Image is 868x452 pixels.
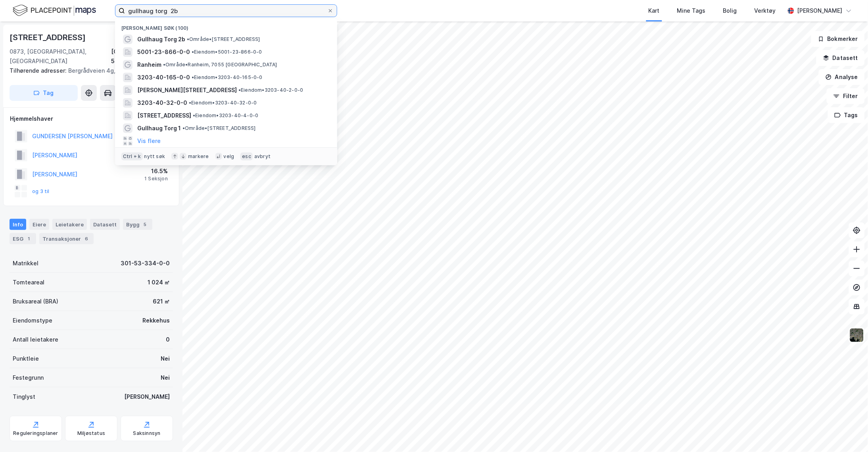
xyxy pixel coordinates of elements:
[238,87,241,93] span: •
[827,88,865,104] button: Filter
[193,112,258,119] span: Eiendom • 3203-40-4-0-0
[13,278,44,287] div: Tomteareal
[137,35,185,44] span: Gullhaug Torg 2b
[137,98,187,108] span: 3203-40-32-0-0
[121,259,170,268] div: 301-53-334-0-0
[142,316,170,325] div: Rekkehus
[192,74,194,80] span: •
[10,47,111,66] div: 0873, [GEOGRAPHIC_DATA], [GEOGRAPHIC_DATA]
[10,114,173,124] div: Hjemmelshaver
[189,100,257,106] span: Eiendom • 3203-40-32-0-0
[137,111,191,120] span: [STREET_ADDRESS]
[811,31,865,47] button: Bokmerker
[77,430,105,437] div: Miljøstatus
[187,36,260,42] span: Område • [STREET_ADDRESS]
[148,278,170,287] div: 1 024 ㎡
[83,235,90,243] div: 6
[849,328,864,343] img: 9k=
[13,430,58,437] div: Reguleringsplaner
[137,60,161,70] span: Ranheim
[13,373,44,382] div: Festegrunn
[13,4,96,17] img: logo.f888ab2527a4732fd821a326f86c7f29.svg
[137,136,161,146] button: Vis flere
[25,235,33,243] div: 1
[10,31,87,44] div: [STREET_ADDRESS]
[238,87,303,93] span: Eiendom • 3203-40-2-0-0
[141,220,149,228] div: 5
[166,335,170,344] div: 0
[137,85,237,95] span: [PERSON_NAME][STREET_ADDRESS]
[182,125,185,131] span: •
[13,335,58,344] div: Antall leietakere
[52,219,87,230] div: Leietakere
[13,316,52,325] div: Eiendomstype
[677,6,706,15] div: Mine Tags
[649,6,660,15] div: Kart
[13,259,38,268] div: Matrikkel
[816,50,865,66] button: Datasett
[163,62,165,68] span: •
[111,47,173,66] div: [GEOGRAPHIC_DATA], 53/334
[192,74,263,81] span: Eiendom • 3203-40-165-0-0
[153,297,170,306] div: 621 ㎡
[819,69,865,85] button: Analyse
[121,153,143,160] div: Ctrl + k
[10,85,78,101] button: Tag
[10,66,167,75] div: Bergrådveien 4g, Bergrådveien 4h
[144,176,168,182] div: 1 Seksjon
[133,430,161,437] div: Saksinnsyn
[192,49,262,55] span: Eiendom • 5001-23-866-0-0
[797,6,843,15] div: [PERSON_NAME]
[125,5,327,17] input: Søk på adresse, matrikkel, gårdeiere, leietakere eller personer
[10,233,36,244] div: ESG
[115,19,337,33] div: [PERSON_NAME] søk (100)
[828,414,868,452] div: Kontrollprogram for chat
[10,219,26,230] div: Info
[161,354,170,363] div: Nei
[755,6,776,15] div: Verktøy
[13,354,39,363] div: Punktleie
[13,392,35,402] div: Tinglyst
[161,373,170,382] div: Nei
[137,47,190,57] span: 5001-23-866-0-0
[137,124,181,133] span: Gullhaug Torg 1
[10,67,68,74] span: Tilhørende adresser:
[240,153,253,160] div: esc
[124,392,170,402] div: [PERSON_NAME]
[90,219,120,230] div: Datasett
[193,112,195,118] span: •
[144,166,168,176] div: 16.5%
[188,153,209,160] div: markere
[13,297,58,306] div: Bruksareal (BRA)
[828,414,868,452] iframe: Chat Widget
[828,107,865,123] button: Tags
[254,153,271,160] div: avbryt
[182,125,256,131] span: Område • [STREET_ADDRESS]
[224,153,234,160] div: velg
[723,6,737,15] div: Bolig
[123,219,152,230] div: Bygg
[39,233,94,244] div: Transaksjoner
[189,100,191,106] span: •
[163,62,277,68] span: Område • Ranheim, 7055 [GEOGRAPHIC_DATA]
[137,73,190,82] span: 3203-40-165-0-0
[29,219,49,230] div: Eiere
[187,36,189,42] span: •
[144,153,165,160] div: nytt søk
[192,49,194,55] span: •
